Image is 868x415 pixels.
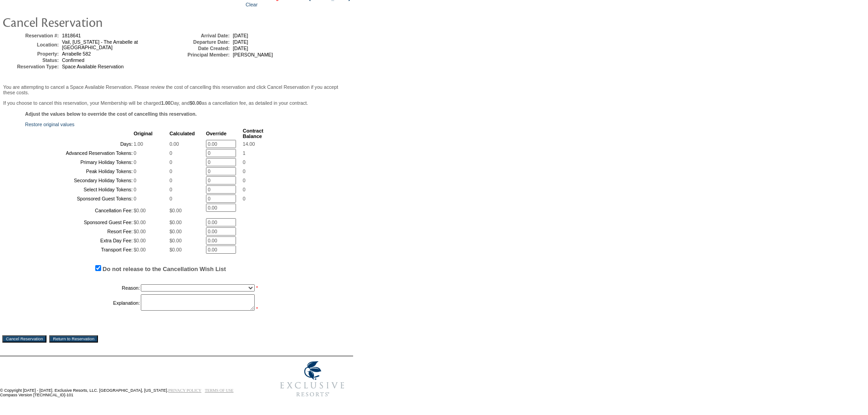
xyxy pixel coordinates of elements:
[26,246,133,254] td: Transport Fee:
[26,185,133,194] td: Select Holiday Tokens:
[168,388,201,393] a: PRIVACY POLICY
[175,33,230,38] td: Arrival Date:
[134,196,136,201] span: 0
[233,39,248,45] span: [DATE]
[169,247,182,252] span: $0.00
[134,220,146,225] span: $0.00
[175,39,230,45] td: Departure Date:
[26,204,133,217] td: Cancellation Fee:
[169,208,182,213] span: $0.00
[243,159,246,165] span: 0
[190,100,202,106] b: $0.00
[62,33,81,38] span: 1818641
[3,100,350,106] p: If you choose to cancel this reservation, your Membership will be charged Day, and as a cancellat...
[134,178,136,183] span: 0
[175,52,230,57] td: Principal Member:
[134,159,136,165] span: 0
[2,13,185,31] img: pgTtlCancelRes.gif
[272,356,353,402] img: Exclusive Resorts
[169,150,172,156] span: 0
[206,131,226,136] b: Override
[169,141,179,147] span: 0.00
[243,196,246,201] span: 0
[169,238,182,243] span: $0.00
[169,187,172,192] span: 0
[169,220,182,225] span: $0.00
[169,169,172,174] span: 0
[243,128,263,139] b: Contract Balance
[3,84,350,95] p: You are attempting to cancel a Space Available Reservation. Please review the cost of cancelling ...
[233,46,248,51] span: [DATE]
[26,282,140,293] td: Reason:
[26,218,133,226] td: Sponsored Guest Fee:
[134,141,143,147] span: 1.00
[169,159,172,165] span: 0
[26,195,133,203] td: Sponsored Guest Tokens:
[62,57,84,63] span: Confirmed
[243,178,246,183] span: 0
[103,266,226,272] label: Do not release to the Cancellation Wish List
[134,247,146,252] span: $0.00
[4,57,59,63] td: Status:
[169,196,172,201] span: 0
[26,149,133,157] td: Advanced Reservation Tokens:
[26,176,133,184] td: Secondary Holiday Tokens:
[243,150,246,156] span: 1
[161,100,171,106] b: 1.00
[134,131,153,136] b: Original
[243,141,255,147] span: 14.00
[62,39,138,50] span: Vail, [US_STATE] - The Arrabelle at [GEOGRAPHIC_DATA]
[243,169,246,174] span: 0
[4,39,59,50] td: Location:
[243,187,246,192] span: 0
[4,33,59,38] td: Reservation #:
[233,52,273,57] span: [PERSON_NAME]
[49,335,98,343] input: Return to Reservation
[26,167,133,175] td: Peak Holiday Tokens:
[169,229,182,234] span: $0.00
[62,64,123,69] span: Space Available Reservation
[25,111,197,117] b: Adjust the values below to override the cost of cancelling this reservation.
[205,388,234,393] a: TERMS OF USE
[134,187,136,192] span: 0
[175,46,230,51] td: Date Created:
[26,140,133,148] td: Days:
[4,64,59,69] td: Reservation Type:
[246,2,257,7] a: Clear
[134,169,136,174] span: 0
[169,131,195,136] b: Calculated
[26,236,133,245] td: Extra Day Fee:
[2,335,46,343] input: Cancel Reservation
[26,227,133,236] td: Resort Fee:
[134,238,146,243] span: $0.00
[169,178,172,183] span: 0
[233,33,248,38] span: [DATE]
[134,150,136,156] span: 0
[4,51,59,56] td: Property:
[26,294,140,312] td: Explanation:
[26,158,133,166] td: Primary Holiday Tokens:
[25,122,74,127] a: Restore original values
[134,229,146,234] span: $0.00
[62,51,91,56] span: Arrabelle 582
[134,208,146,213] span: $0.00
